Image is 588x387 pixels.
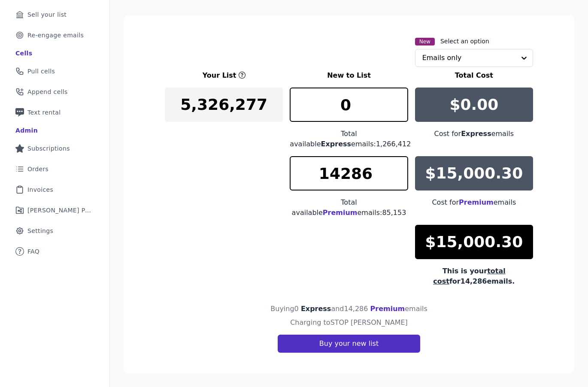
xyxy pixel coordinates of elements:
span: Express [321,140,352,148]
div: Cost for emails [415,197,533,208]
p: $0.00 [449,96,498,113]
span: Orders [27,165,48,173]
a: Pull cells [7,62,103,81]
a: Append cells [7,82,103,101]
span: Premium [370,305,405,313]
a: Re-engage emails [7,26,103,45]
h4: Charging to STOP [PERSON_NAME] [290,317,408,328]
p: 5,326,277 [180,96,267,113]
button: Buy your new list [278,335,420,353]
span: Subscriptions [27,144,70,153]
span: [PERSON_NAME] Performance [27,206,92,215]
h3: Your List [203,70,236,81]
span: Premium [323,209,358,217]
span: Sell your list [27,10,67,19]
p: $15,000.30 [425,233,523,251]
h4: Buying 0 and 14,286 emails [270,304,427,314]
span: FAQ [27,247,39,256]
h3: Total Cost [415,70,533,81]
span: Append cells [27,88,68,96]
label: Select an option [440,37,489,45]
div: This is your for 14,286 emails. [415,266,533,287]
a: Orders [7,160,103,178]
a: Text rental [7,103,103,122]
h3: New to List [290,70,408,81]
div: Admin [15,126,38,135]
a: Invoices [7,180,103,199]
p: $15,000.30 [425,165,523,182]
a: Sell your list [7,5,103,24]
span: Re-engage emails [27,31,84,39]
a: Subscriptions [7,139,103,158]
div: Total available emails: 1,266,412 [290,129,408,149]
span: Text rental [27,108,61,117]
span: New [415,38,435,45]
span: Settings [27,227,53,235]
a: FAQ [7,242,103,261]
span: Invoices [27,185,53,194]
span: Express [301,305,331,313]
div: Total available emails: 85,153 [290,197,408,218]
div: Cells [15,49,32,57]
a: Settings [7,221,103,240]
span: Premium [459,198,494,206]
div: Cost for emails [415,129,533,139]
span: Pull cells [27,67,55,76]
a: [PERSON_NAME] Performance [7,201,103,220]
span: Express [461,130,491,138]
